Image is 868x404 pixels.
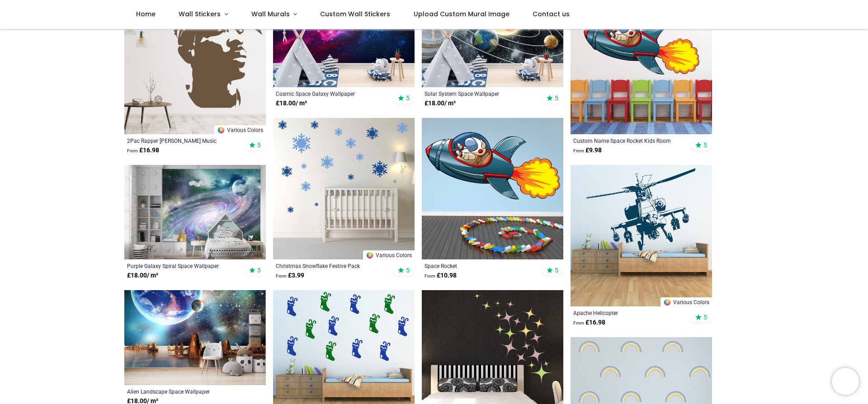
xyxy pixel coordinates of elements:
span: Upload Custom Mural Image [414,9,509,19]
span: From [276,273,287,278]
span: From [127,148,138,153]
a: Apache Helicopter [573,309,682,316]
a: Solar System Space Wallpaper [425,90,533,97]
span: From [573,320,584,325]
img: Purple Galaxy Spiral Space Wall Mural Wallpaper [124,165,266,260]
img: Apache Helicopter Wall Sticker [571,165,712,306]
span: 5 [406,94,410,102]
a: Custom Name Space Rocket Kids Room [573,137,682,144]
span: From [573,148,584,153]
img: Color Wheel [217,126,225,134]
strong: £ 16.98 [127,146,159,155]
strong: £ 10.98 [425,271,457,280]
img: Alien Landscape Space Wall Mural Wallpaper [124,290,266,385]
a: Christmas Snowflake Festive Pack [276,262,385,269]
a: Various Colors [214,125,266,134]
strong: £ 18.00 / m² [127,271,158,280]
img: Color Wheel [366,251,374,259]
a: Alien Landscape Space Wallpaper [127,388,236,395]
span: 5 [406,266,410,274]
strong: £ 3.99 [276,271,304,280]
span: 5 [555,266,558,274]
span: Home [136,9,156,19]
a: Various Colors [660,297,712,306]
span: Custom Wall Stickers [320,9,390,19]
span: Wall Stickers [179,9,221,19]
span: 5 [257,141,261,149]
a: Space Rocket [425,262,533,269]
strong: £ 18.00 / m² [425,99,456,108]
span: Contact us [533,9,570,19]
span: 5 [257,266,261,274]
a: 2Pac Rapper [PERSON_NAME] Music [127,137,236,144]
a: Various Colors [363,250,415,259]
iframe: Brevo live chat [832,368,859,395]
img: Space Rocket Wall Sticker [422,118,563,259]
img: Color Wheel [663,298,671,306]
span: From [425,273,435,278]
strong: £ 9.98 [573,146,602,155]
span: Wall Murals [251,9,290,19]
span: 5 [703,313,707,321]
a: Purple Galaxy Spiral Space Wallpaper [127,262,236,269]
a: Cosmic Space Galaxy Wallpaper [276,90,385,97]
span: 5 [703,141,707,149]
img: Christmas Snowflake Festive Wall Sticker Pack [273,118,415,259]
strong: £ 18.00 / m² [276,99,307,108]
strong: £ 16.98 [573,318,605,327]
span: 5 [555,94,558,102]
